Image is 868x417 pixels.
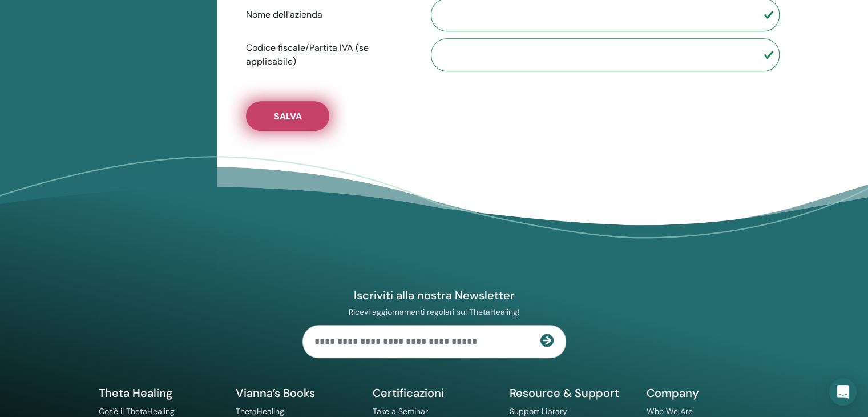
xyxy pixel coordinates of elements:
[510,406,567,416] a: Support Library
[237,37,420,73] label: Codice fiscale/Partita IVA (se applicabile)
[373,386,496,400] h5: Certificazioni
[99,386,222,400] h5: Theta Healing
[647,406,693,416] a: Who We Are
[274,110,302,122] span: Salva
[246,101,329,131] button: Salva
[236,386,359,400] h5: Vianna’s Books
[237,4,420,26] label: Nome dell'azienda
[99,406,175,416] a: Cos'è il ThetaHealing
[373,406,428,416] a: Take a Seminar
[510,386,633,400] h5: Resource & Support
[647,386,770,400] h5: Company
[302,307,566,317] p: Ricevi aggiornamenti regolari sul ThetaHealing!
[302,288,566,303] h4: Iscriviti alla nostra Newsletter
[236,406,284,416] a: ThetaHealing
[829,378,857,406] div: Open Intercom Messenger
